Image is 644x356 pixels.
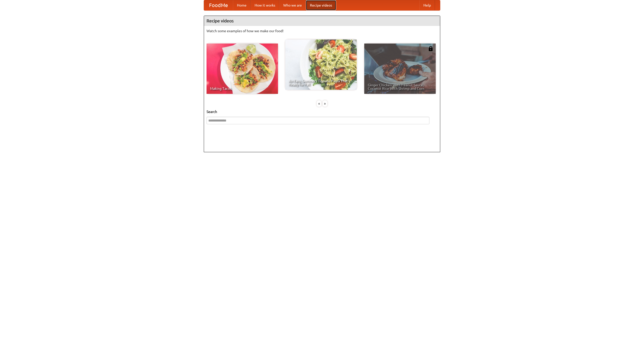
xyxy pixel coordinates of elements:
a: FoodMe [204,0,233,10]
p: Watch some examples of how we make our food! [207,28,437,33]
a: Who we are [279,0,306,10]
a: Recipe videos [306,0,336,10]
a: How it works [251,0,279,10]
span: Making Tacos [210,87,274,90]
div: « [317,100,321,107]
a: Home [233,0,251,10]
a: Help [419,0,435,10]
a: An Easy, Summery Tomato Pasta That's Ready for Fall [285,39,357,90]
h5: Search [207,109,437,114]
img: 483408.png [428,46,433,51]
span: An Easy, Summery Tomato Pasta That's Ready for Fall [289,79,353,86]
h4: Recipe videos [204,16,440,26]
div: » [323,100,327,107]
a: Making Tacos [207,44,278,94]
